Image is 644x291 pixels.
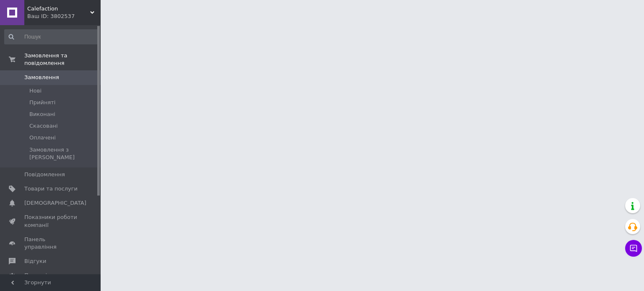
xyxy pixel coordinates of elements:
[29,99,55,106] span: Прийняті
[24,171,65,178] span: Повідомлення
[29,87,42,95] span: Нові
[29,111,55,118] span: Виконані
[24,214,78,229] span: Показники роботи компанії
[24,185,78,193] span: Товари та послуги
[27,13,101,20] div: Ваш ID: 3802537
[29,122,58,130] span: Скасовані
[24,52,101,67] span: Замовлення та повідомлення
[24,74,59,81] span: Замовлення
[24,272,47,279] span: Покупці
[24,258,46,265] span: Відгуки
[625,240,642,257] button: Чат з покупцем
[29,146,98,161] span: Замовлення з [PERSON_NAME]
[24,236,78,251] span: Панель управління
[24,199,86,207] span: [DEMOGRAPHIC_DATA]
[27,5,90,13] span: Calefaction
[29,134,56,142] span: Оплачені
[4,29,99,44] input: Пошук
